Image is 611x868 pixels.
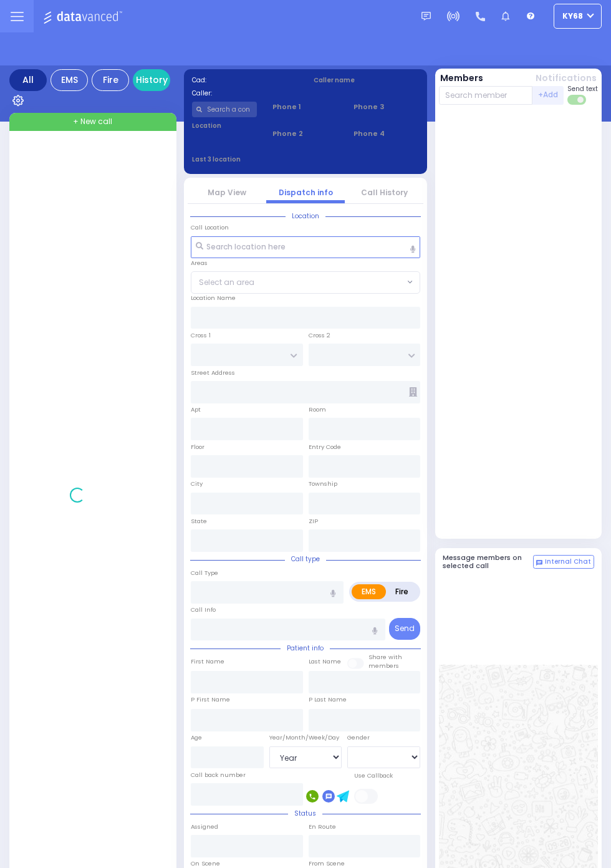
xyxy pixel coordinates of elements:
[361,187,408,198] a: Call History
[191,859,220,868] label: On Scene
[191,569,218,577] label: Call Type
[192,155,306,164] label: Last 3 location
[43,9,126,24] img: Logo
[191,443,204,451] label: Floor
[272,102,338,112] span: Phone 1
[191,771,246,779] label: Call back number
[191,369,235,377] label: Street Address
[443,554,534,570] h5: Message members on selected call
[309,859,345,868] label: From Scene
[191,236,420,259] input: Search location here
[192,121,257,130] label: Location
[208,187,246,198] a: Map View
[133,69,170,91] a: History
[192,75,298,85] label: Cad:
[309,822,336,831] label: En Route
[51,69,88,91] div: EMS
[191,331,211,340] label: Cross 1
[272,128,338,139] span: Phone 2
[409,387,417,397] span: Other building occupants
[285,554,326,564] span: Call type
[192,102,257,117] input: Search a contact
[73,116,112,127] span: + New call
[567,94,587,106] label: Turn off text
[286,211,325,221] span: Location
[269,733,342,742] div: Year/Month/Week/Day
[309,405,326,414] label: Room
[191,695,230,704] label: P First Name
[314,75,420,85] label: Caller name
[533,555,594,569] button: Internal Chat
[279,187,333,198] a: Dispatch info
[567,84,598,94] span: Send text
[191,480,203,488] label: City
[368,653,402,661] small: Share with
[554,4,602,29] button: ky68
[439,86,533,105] input: Search member
[562,11,583,22] span: ky68
[309,480,337,488] label: Township
[354,102,419,112] span: Phone 3
[389,618,420,640] button: Send
[191,517,207,526] label: State
[191,405,201,414] label: Apt
[309,517,318,526] label: ZIP
[536,72,597,85] button: Notifications
[191,657,224,666] label: First Name
[9,69,47,91] div: All
[309,695,347,704] label: P Last Name
[352,584,386,599] label: EMS
[92,69,129,91] div: Fire
[199,277,254,288] span: Select an area
[385,584,418,599] label: Fire
[440,72,483,85] button: Members
[421,12,431,21] img: message.svg
[191,605,216,614] label: Call Info
[281,644,330,653] span: Patient info
[288,809,322,818] span: Status
[536,560,542,566] img: comment-alt.png
[191,259,208,268] label: Areas
[545,557,591,566] span: Internal Chat
[309,657,341,666] label: Last Name
[347,733,370,742] label: Gender
[192,89,298,98] label: Caller:
[309,331,330,340] label: Cross 2
[191,294,236,302] label: Location Name
[368,662,399,670] span: members
[191,822,218,831] label: Assigned
[191,733,202,742] label: Age
[354,771,393,780] label: Use Callback
[354,128,419,139] span: Phone 4
[309,443,341,451] label: Entry Code
[191,223,229,232] label: Call Location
